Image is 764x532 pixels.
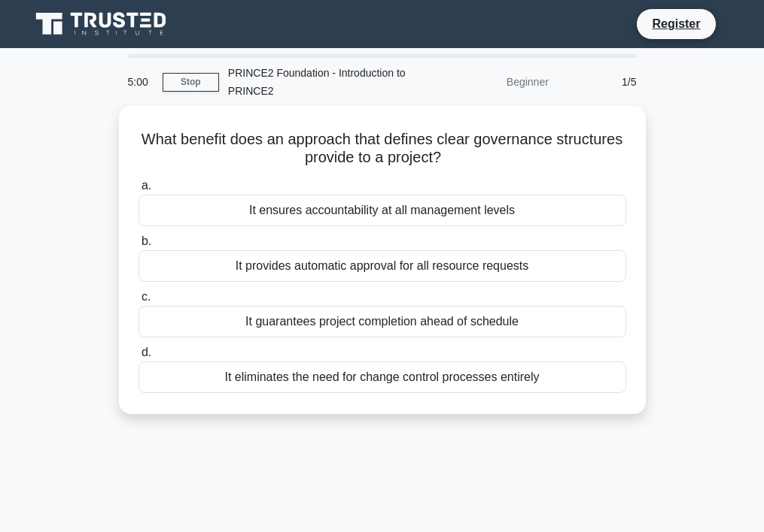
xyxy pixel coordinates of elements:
[219,58,426,106] div: PRINCE2 Foundation - Introduction to PRINCE2
[138,306,626,337] div: It guarantees project completion ahead of schedule
[137,130,628,168] h5: What benefit does an approach that defines clear governance structures provide to a project?
[119,67,163,97] div: 5:00
[163,73,219,92] a: Stop
[643,14,709,33] a: Register
[426,67,558,97] div: Beginner
[138,250,626,282] div: It provides automatic approval for all resource requests
[142,234,151,247] span: b.
[138,195,626,226] div: It ensures accountability at all management levels
[558,67,646,97] div: 1/5
[138,361,626,393] div: It eliminates the need for change control processes entirely
[142,290,151,303] span: c.
[142,346,151,358] span: d.
[142,179,151,192] span: a.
